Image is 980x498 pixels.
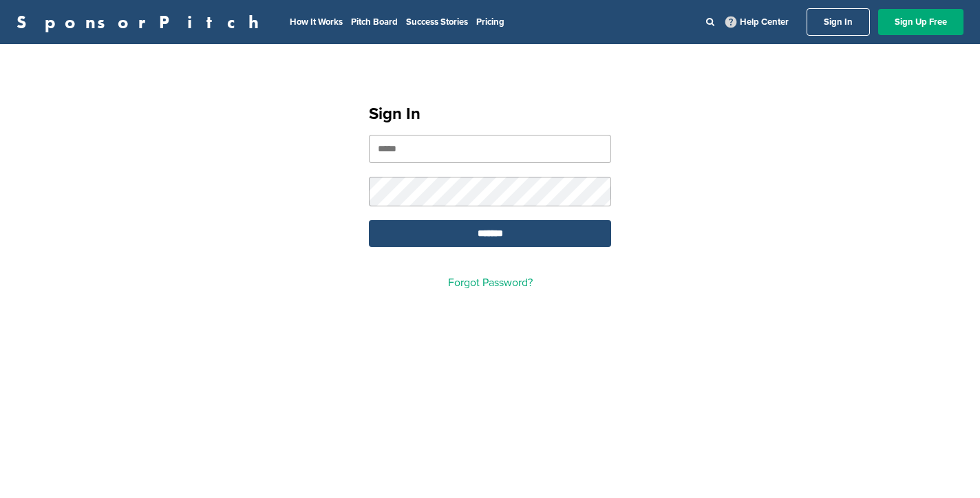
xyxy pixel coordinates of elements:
a: Sign Up Free [878,9,963,35]
a: Sign In [807,8,870,36]
a: Pitch Board [351,17,398,28]
a: Forgot Password? [448,276,533,290]
a: Help Center [723,14,791,30]
a: SponsorPitch [17,13,268,31]
h1: Sign In [369,102,611,127]
a: Pricing [476,17,504,28]
a: How It Works [290,17,343,28]
a: Success Stories [406,17,468,28]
